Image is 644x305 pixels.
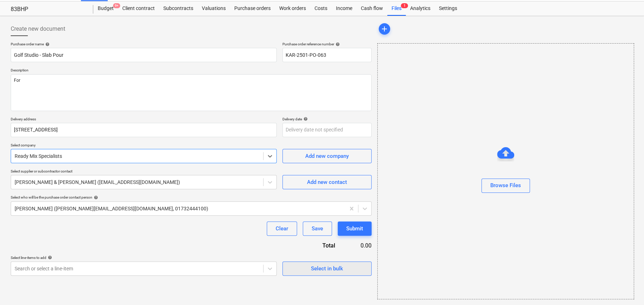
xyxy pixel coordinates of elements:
a: Valuations [198,1,230,16]
span: add [380,25,389,33]
span: help [44,42,50,46]
div: Save [312,224,323,233]
button: Submit [338,221,372,236]
button: Browse Files [481,179,530,193]
span: 9+ [113,3,120,8]
button: Add new company [282,149,372,163]
div: Clear [276,224,288,233]
span: help [46,255,52,260]
div: 83BHP [11,6,85,13]
button: Add new contact [282,175,372,189]
div: Browse Files [490,181,521,190]
a: Budget9+ [93,1,118,16]
button: Clear [267,221,297,236]
div: Select in bulk [311,264,343,273]
div: Purchase order name [11,42,277,46]
div: Browse Files [377,43,634,299]
p: Select supplier or subcontractor contact [11,169,277,175]
a: Analytics [406,1,435,16]
span: help [92,195,98,200]
input: Delivery address [11,123,277,137]
div: Budget [93,1,118,16]
iframe: Chat Widget [608,271,644,305]
div: Purchase order reference number [282,42,372,46]
input: Document name [11,48,277,62]
span: Create new document [11,25,65,33]
button: Select in bulk [282,261,372,276]
span: help [334,42,340,46]
div: Add new company [305,151,349,161]
div: Select who will be the purchase order contact person [11,195,372,200]
a: Client contract [118,1,159,16]
div: Files [387,1,406,16]
div: Submit [346,224,363,233]
a: Subcontracts [159,1,198,16]
a: Files1 [387,1,406,16]
a: Income [332,1,357,16]
p: Select company [11,143,277,149]
a: Work orders [275,1,310,16]
div: 0.00 [347,241,372,250]
a: Settings [435,1,461,16]
div: Add new contact [307,177,347,187]
div: Delivery date [282,117,372,121]
div: Select line-items to add [11,255,277,260]
textarea: For [11,74,372,111]
span: help [302,117,308,121]
p: Delivery address [11,117,277,123]
button: Save [303,221,332,236]
div: Total [279,241,347,250]
p: Description [11,68,372,74]
input: Reference number [282,48,372,62]
a: Purchase orders [230,1,275,16]
a: Costs [310,1,332,16]
a: Cash flow [357,1,387,16]
span: 1 [401,3,408,8]
input: Delivery date not specified [282,123,372,137]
